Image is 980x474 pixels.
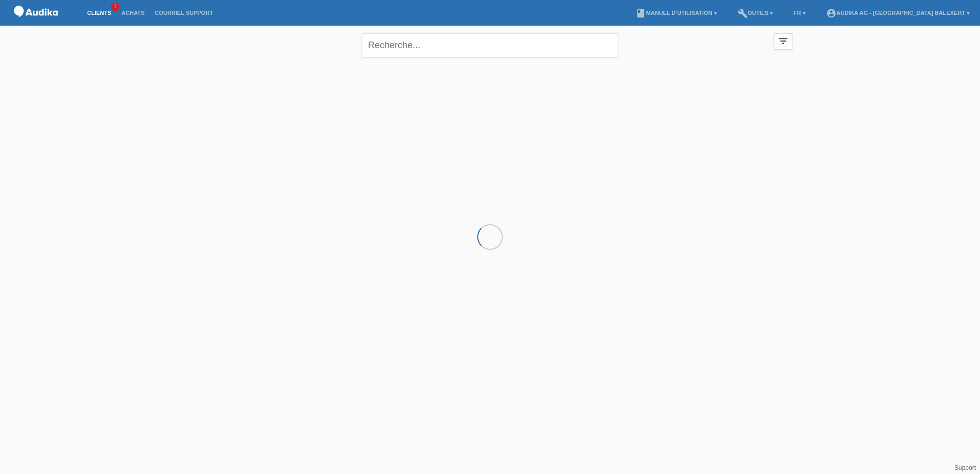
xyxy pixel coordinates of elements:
i: account_circle [826,8,836,18]
i: book [636,8,646,18]
i: build [738,8,748,18]
a: bookManuel d’utilisation ▾ [630,10,722,16]
i: filter_list [778,35,789,47]
a: account_circleAudika AG - [GEOGRAPHIC_DATA] Balexert ▾ [821,10,975,16]
a: FR ▾ [788,10,811,16]
span: 1 [111,3,119,11]
a: Courriel Support [150,10,218,16]
a: Clients [82,10,116,16]
a: POS — MF Group [10,20,62,28]
input: Recherche... [362,33,618,57]
a: Achats [116,10,150,16]
a: buildOutils ▾ [732,10,778,16]
a: Support [954,464,976,471]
